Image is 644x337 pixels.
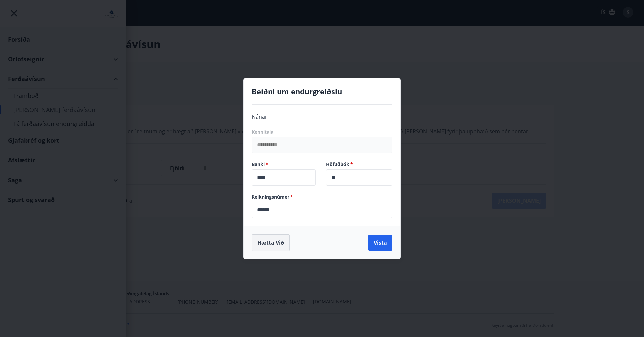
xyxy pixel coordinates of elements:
[252,194,392,200] label: Reikningsnúmer
[252,161,318,168] label: Banki
[252,129,392,135] label: Kennitala
[368,235,392,251] button: Vista
[252,234,290,251] button: Hætta við
[326,161,392,168] label: Höfuðbók
[252,113,267,120] span: Nánar
[252,86,392,96] h4: Beiðni um endurgreiðslu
